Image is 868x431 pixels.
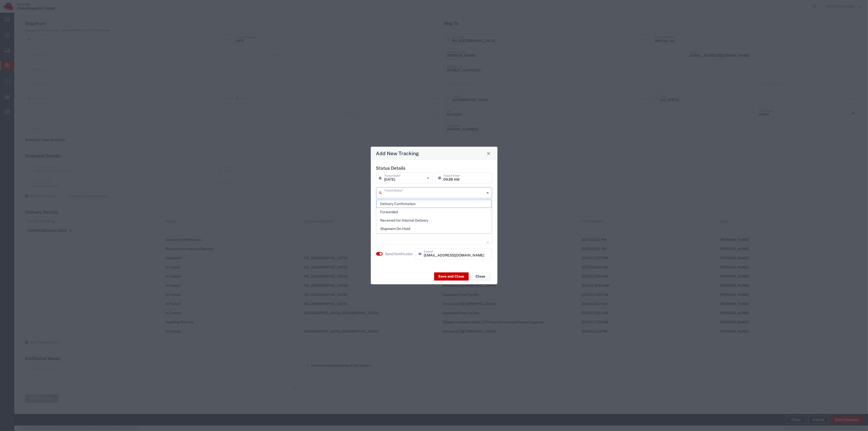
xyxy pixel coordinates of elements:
span: Forwarded [377,208,491,216]
button: Close [485,150,492,157]
h4: Add New Tracking [376,150,419,157]
label: Send Notification [385,251,414,256]
h5: Status Details [376,165,492,171]
span: Delivery Confirmation [377,200,491,208]
span: Shipment On-Hold [377,225,491,233]
i: × [427,174,430,182]
button: Close [470,272,491,280]
button: Save and Close [434,272,469,280]
span: Received for Internal Delivery [377,217,491,224]
agx-label: Send Notification [385,251,413,256]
